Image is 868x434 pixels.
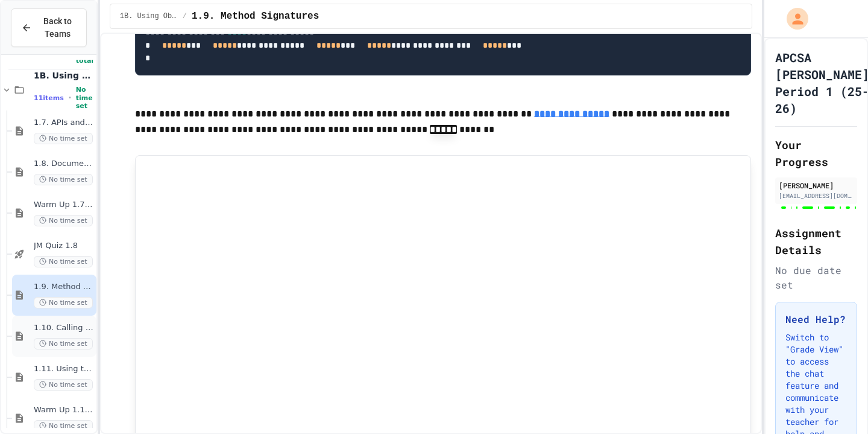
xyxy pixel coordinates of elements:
[39,15,77,40] span: Back to Teams
[69,93,71,103] span: •
[192,9,319,24] span: 1.9. Method Signatures
[34,282,94,292] span: 1.9. Method Signatures
[34,338,93,349] span: No time set
[34,94,64,102] span: 11 items
[785,312,847,327] h3: Need Help?
[34,379,93,391] span: No time set
[779,180,854,191] div: [PERSON_NAME]
[183,11,187,21] span: /
[34,297,93,308] span: No time set
[34,405,94,415] span: Warm Up 1.10-1.11
[34,174,93,185] span: No time set
[774,5,811,33] div: My Account
[120,11,178,21] span: 1B. Using Objects
[76,86,94,110] span: No time set
[34,241,94,251] span: JM Quiz 1.8
[34,420,93,432] span: No time set
[34,215,93,226] span: No time set
[775,136,857,170] h2: Your Progress
[775,263,857,292] div: No due date set
[34,364,94,374] span: 1.11. Using the Math Class
[34,133,93,144] span: No time set
[34,200,94,210] span: Warm Up 1.7-1.8
[775,225,857,258] h2: Assignment Details
[34,256,93,267] span: No time set
[779,191,854,200] div: [EMAIL_ADDRESS][DOMAIN_NAME]
[34,70,94,81] span: 1B. Using Objects
[11,8,87,47] button: Back to Teams
[34,159,94,169] span: 1.8. Documentation with Comments and Preconditions
[34,118,94,128] span: 1.7. APIs and Libraries
[34,323,94,333] span: 1.10. Calling Class Methods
